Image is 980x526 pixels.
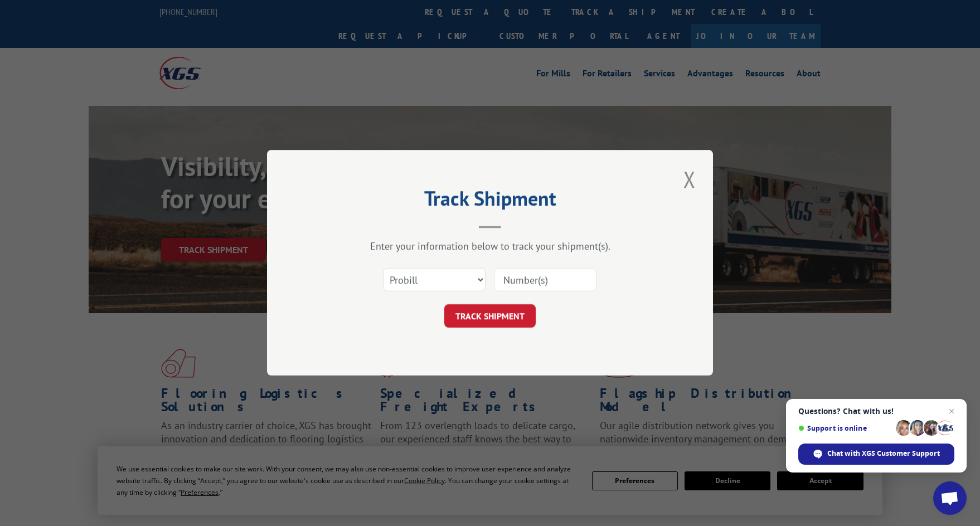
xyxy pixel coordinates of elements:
h2: Track Shipment [323,191,657,212]
span: Chat with XGS Customer Support [798,444,954,465]
button: Close modal [680,164,699,194]
div: Enter your information below to track your shipment(s). [323,240,657,253]
a: Open chat [933,481,967,515]
span: Questions? Chat with us! [798,407,954,416]
span: Chat with XGS Customer Support [827,449,940,459]
button: TRACK SHIPMENT [444,305,536,328]
input: Number(s) [494,269,596,292]
span: Support is online [798,424,892,432]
